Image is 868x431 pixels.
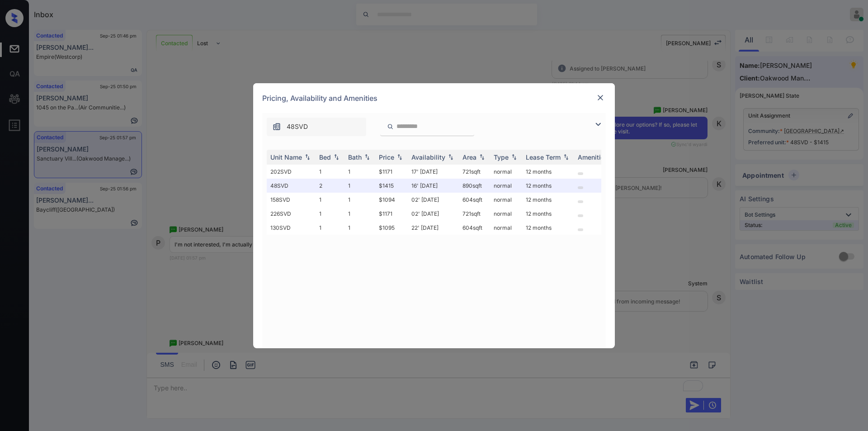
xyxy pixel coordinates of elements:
td: 721 sqft [459,165,490,179]
td: normal [490,193,522,207]
td: 202SVD [267,165,316,179]
td: 48SVD [267,179,316,193]
td: $1171 [375,207,408,221]
td: 12 months [522,207,574,221]
td: 22' [DATE] [408,221,459,235]
td: 1 [316,193,344,207]
img: sorting [303,154,312,160]
div: Price [379,153,394,161]
td: normal [490,165,522,179]
td: 890 sqft [459,179,490,193]
div: Bed [319,153,331,161]
img: icon-zuma [272,122,281,131]
td: 1 [344,221,375,235]
div: Lease Term [526,153,561,161]
td: 604 sqft [459,221,490,235]
img: sorting [446,154,455,160]
td: 16' [DATE] [408,179,459,193]
td: 1 [316,165,344,179]
div: Unit Name [270,153,302,161]
td: 12 months [522,193,574,207]
td: 12 months [522,179,574,193]
img: sorting [561,154,571,160]
td: 02' [DATE] [408,207,459,221]
img: sorting [363,154,372,160]
td: 02' [DATE] [408,193,459,207]
td: $1094 [375,193,408,207]
td: normal [490,179,522,193]
td: 1 [344,193,375,207]
img: icon-zuma [387,123,394,131]
td: $1095 [375,221,408,235]
td: 1 [316,207,344,221]
img: sorting [477,154,486,160]
img: sorting [509,154,519,160]
div: Pricing, Availability and Amenities [253,83,615,113]
img: icon-zuma [593,119,604,130]
td: normal [490,221,522,235]
td: $1415 [375,179,408,193]
td: 12 months [522,221,574,235]
td: 130SVD [267,221,316,235]
img: close [596,93,605,102]
td: 158SVD [267,193,316,207]
td: $1171 [375,165,408,179]
div: Type [494,153,509,161]
td: 2 [316,179,344,193]
td: 1 [344,207,375,221]
td: 226SVD [267,207,316,221]
img: sorting [395,154,404,160]
img: sorting [332,154,341,160]
td: 1 [344,165,375,179]
td: 1 [316,221,344,235]
td: 12 months [522,165,574,179]
div: Amenities [578,153,608,161]
td: 721 sqft [459,207,490,221]
td: 1 [344,179,375,193]
td: 17' [DATE] [408,165,459,179]
div: Bath [348,153,362,161]
div: Availability [411,153,445,161]
div: Area [462,153,476,161]
td: 604 sqft [459,193,490,207]
td: normal [490,207,522,221]
span: 48SVD [287,122,308,132]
